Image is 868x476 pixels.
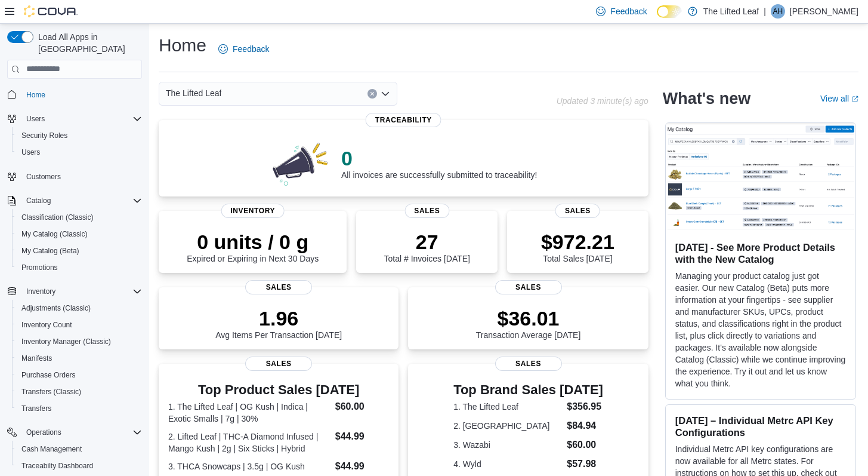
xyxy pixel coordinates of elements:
dd: $60.00 [567,438,603,452]
dt: 3. Wazabi [453,439,562,451]
p: | [764,4,766,19]
span: Catalog [26,196,51,205]
span: Cash Management [17,442,142,456]
span: Catalog [21,194,142,208]
img: 0 [270,139,332,187]
button: Home [2,86,147,103]
button: Catalog [2,192,147,209]
button: Customers [2,168,147,185]
a: Cash Management [17,442,87,456]
h3: Top Brand Sales [DATE] [453,383,603,397]
button: Purchase Orders [12,367,147,383]
div: All invoices are successfully submitted to traceability! [341,146,537,180]
a: Transfers [17,401,56,416]
dt: 3. THCA Snowcaps | 3.5g | OG Kush [168,460,330,472]
a: Inventory Count [17,318,77,332]
button: Inventory Count [12,317,147,333]
button: Adjustments (Classic) [12,300,147,317]
button: Security Roles [12,127,147,144]
span: Transfers [21,404,51,413]
a: Transfers (Classic) [17,385,86,399]
button: Users [12,144,147,161]
span: Dark Mode [657,18,657,19]
span: Inventory Manager (Classic) [17,334,142,349]
button: Traceabilty Dashboard [12,457,147,474]
span: Traceabilty Dashboard [21,461,93,471]
dt: 1. The Lifted Leaf | OG Kush | Indica | Exotic Smalls | 7g | 30% [168,401,330,425]
button: Manifests [12,350,147,367]
dd: $60.00 [335,400,390,414]
a: View allExternal link [820,94,858,103]
span: Sales [245,357,312,371]
span: Customers [21,169,142,184]
span: Inventory Manager (Classic) [21,337,111,346]
button: Classification (Classic) [12,209,147,226]
a: Security Roles [17,128,72,143]
p: The Lifted Leaf [703,4,759,19]
span: Classification (Classic) [21,213,94,222]
dt: 2. Lifted Leaf | THC-A Diamond Infused | Mango Kush | 2g | Six Sticks | Hybrid [168,431,330,454]
button: Operations [2,424,147,441]
button: Transfers (Classic) [12,383,147,400]
p: [PERSON_NAME] [790,4,858,19]
span: Promotions [17,260,142,275]
dd: $356.95 [567,400,603,414]
span: AH [773,4,783,19]
a: Home [21,88,50,102]
button: Promotions [12,259,147,276]
span: My Catalog (Beta) [21,246,79,256]
img: Cova [24,5,78,17]
div: Transaction Average [DATE] [476,306,581,340]
span: Customers [26,172,61,182]
a: My Catalog (Classic) [17,227,92,241]
h2: What's new [663,89,750,108]
span: Sales [495,280,562,294]
button: Cash Management [12,441,147,457]
p: 0 [341,146,537,170]
button: Clear input [367,89,377,99]
a: Customers [21,170,66,184]
dt: 1. The Lifted Leaf [453,401,562,413]
h1: Home [159,33,206,57]
span: Classification (Classic) [17,210,142,225]
a: Promotions [17,260,63,275]
button: My Catalog (Classic) [12,226,147,242]
div: Amy Herrera [771,4,785,19]
p: 0 units / 0 g [187,230,319,254]
a: Inventory Manager (Classic) [17,334,116,349]
button: Users [21,112,50,126]
span: Traceabilty Dashboard [17,459,142,473]
span: Users [17,145,142,159]
span: Adjustments (Classic) [17,301,142,315]
button: My Catalog (Beta) [12,242,147,259]
span: Users [21,148,40,157]
span: Users [26,114,45,124]
div: Total # Invoices [DATE] [384,230,470,263]
span: Home [21,87,142,102]
span: Sales [404,204,449,218]
p: Updated 3 minute(s) ago [557,96,648,106]
dt: 4. Wyld [453,458,562,470]
span: Purchase Orders [17,368,142,382]
span: Security Roles [21,131,67,140]
span: My Catalog (Beta) [17,244,142,258]
a: Classification (Classic) [17,210,98,225]
span: Load All Apps in [GEOGRAPHIC_DATA] [33,31,142,55]
span: Inventory [26,287,55,296]
span: Inventory Count [21,320,72,330]
span: Feedback [610,5,647,17]
span: My Catalog (Classic) [21,229,88,239]
span: Transfers (Classic) [17,385,142,399]
button: Inventory [2,283,147,300]
span: The Lifted Leaf [166,86,221,100]
h3: [DATE] – Individual Metrc API Key Configurations [675,414,846,438]
p: 1.96 [215,306,342,330]
dd: $57.98 [567,457,603,471]
span: Operations [26,428,61,437]
div: Avg Items Per Transaction [DATE] [215,306,342,340]
p: Managing your product catalog just got easier. Our new Catalog (Beta) puts more information at yo... [675,270,846,389]
span: Sales [555,204,600,218]
p: $36.01 [476,306,581,330]
span: My Catalog (Classic) [17,227,142,241]
dt: 2. [GEOGRAPHIC_DATA] [453,420,562,432]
